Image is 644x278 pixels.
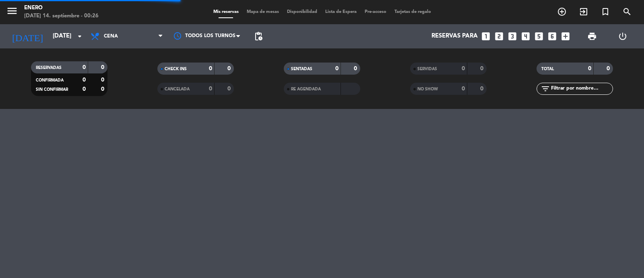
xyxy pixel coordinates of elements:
[390,10,435,14] span: Tarjetas de regalo
[283,10,321,14] span: Disponibilidad
[83,77,86,83] strong: 0
[462,66,465,71] strong: 0
[101,65,106,70] strong: 0
[209,10,243,14] span: Mis reservas
[165,87,190,91] span: CANCELADA
[494,31,504,42] i: looks_two
[601,7,610,17] i: turned_in_not
[83,65,86,70] strong: 0
[209,66,212,71] strong: 0
[24,12,99,20] div: [DATE] 14. septiembre - 00:26
[557,7,567,17] i: add_circle_outline
[227,66,232,71] strong: 0
[291,87,321,91] span: RE AGENDADA
[431,33,478,40] span: Reservas para
[354,66,359,71] strong: 0
[291,67,312,71] span: SENTADAS
[587,31,597,41] span: print
[6,5,18,20] button: menu
[481,31,491,42] i: looks_one
[6,5,18,17] i: menu
[541,67,554,71] span: TOTAL
[622,7,632,17] i: search
[607,66,611,71] strong: 0
[541,84,550,94] i: filter_list
[507,31,518,42] i: looks_3
[165,67,187,71] span: CHECK INS
[24,4,99,12] div: Enero
[550,84,613,93] input: Filtrar por nombre...
[36,66,62,70] span: RESERVADAS
[6,27,49,45] i: [DATE]
[534,31,544,42] i: looks_5
[417,87,438,91] span: NO SHOW
[618,31,627,41] i: power_settings_new
[560,31,571,42] i: add_box
[227,86,232,92] strong: 0
[209,86,212,92] strong: 0
[83,86,86,92] strong: 0
[101,86,106,92] strong: 0
[417,67,437,71] span: SERVIDAS
[480,86,485,92] strong: 0
[480,66,485,71] strong: 0
[520,31,531,42] i: looks_4
[243,10,283,14] span: Mapa de mesas
[36,78,64,82] span: CONFIRMADA
[547,31,557,42] i: looks_6
[75,31,85,41] i: arrow_drop_down
[579,7,588,17] i: exit_to_app
[36,88,68,92] span: SIN CONFIRMAR
[588,66,591,71] strong: 0
[335,66,339,71] strong: 0
[101,77,106,83] strong: 0
[607,24,638,48] div: LOG OUT
[104,33,118,39] span: Cena
[254,31,263,41] span: pending_actions
[361,10,390,14] span: Pre-acceso
[462,86,465,92] strong: 0
[321,10,361,14] span: Lista de Espera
